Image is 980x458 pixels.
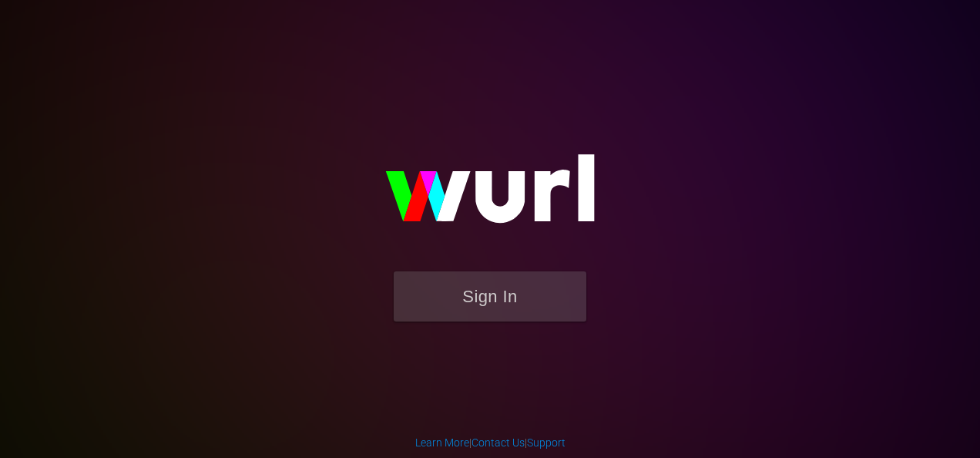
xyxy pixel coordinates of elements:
a: Contact Us [472,436,525,449]
div: | | [415,435,566,450]
button: Sign In [394,271,586,322]
a: Support [527,436,566,449]
img: wurl-logo-on-black-223613ac3d8ba8fe6dc639794a292ebdb59501304c7dfd60c99c58986ef67473.svg [336,121,644,271]
a: Learn More [415,436,469,449]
